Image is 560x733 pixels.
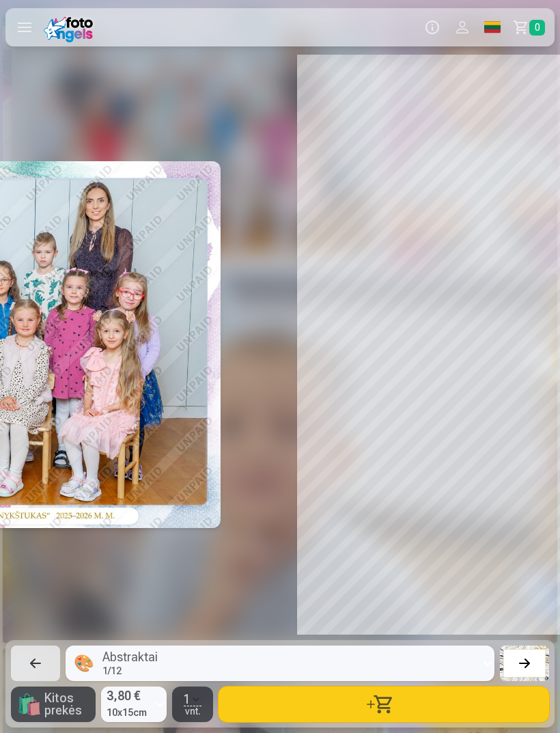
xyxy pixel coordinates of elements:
[16,692,42,717] span: 🛍
[44,692,90,717] span: Kitos prekės
[172,687,213,722] button: 1vnt.
[184,693,191,706] span: 1
[447,8,477,46] button: Profilis
[102,666,158,676] div: 1 / 12
[102,651,158,663] div: Abstraktai
[507,8,555,46] a: Krepšelis0
[185,706,201,716] span: vnt.
[107,706,147,719] span: 10x15cm
[44,12,98,42] img: /fa2
[107,687,147,706] span: 3,80 €
[74,652,94,674] div: 🎨
[477,8,507,46] a: Global
[529,20,545,36] span: 0
[11,687,96,722] button: 🛍Kitos prekės
[417,8,447,46] button: Info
